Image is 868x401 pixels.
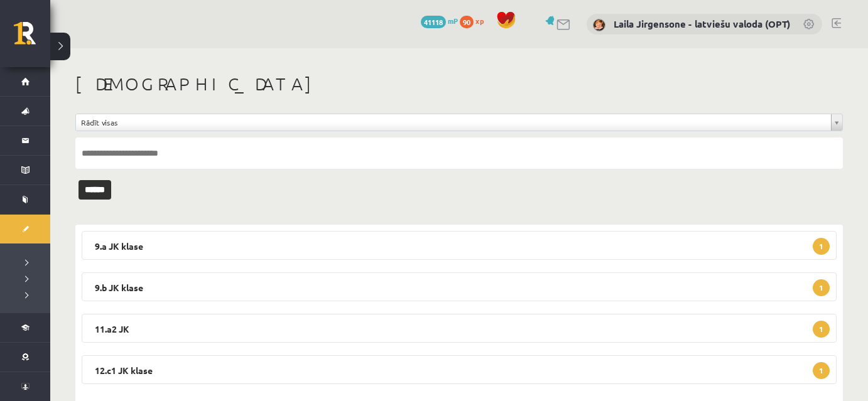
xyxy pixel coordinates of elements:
[448,16,458,26] span: mP
[460,16,474,28] span: 90
[82,231,837,260] legend: 9.a JK klase
[460,16,490,26] a: 90 xp
[813,321,830,338] span: 1
[14,22,50,53] a: Rīgas 1. Tālmācības vidusskola
[813,362,830,379] span: 1
[82,355,837,384] legend: 12.c1 JK klase
[813,279,830,296] span: 1
[614,18,790,30] a: Laila Jirgensone - latviešu valoda (OPT)
[76,114,842,131] a: Rādīt visas
[82,272,837,301] legend: 9.b JK klase
[475,16,484,26] span: xp
[593,19,605,31] img: Laila Jirgensone - latviešu valoda (OPT)
[421,16,458,26] a: 41118 mP
[81,114,826,131] span: Rādīt visas
[421,16,446,28] span: 41118
[813,238,830,255] span: 1
[82,314,837,343] legend: 11.a2 JK
[75,73,843,95] h1: [DEMOGRAPHIC_DATA]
